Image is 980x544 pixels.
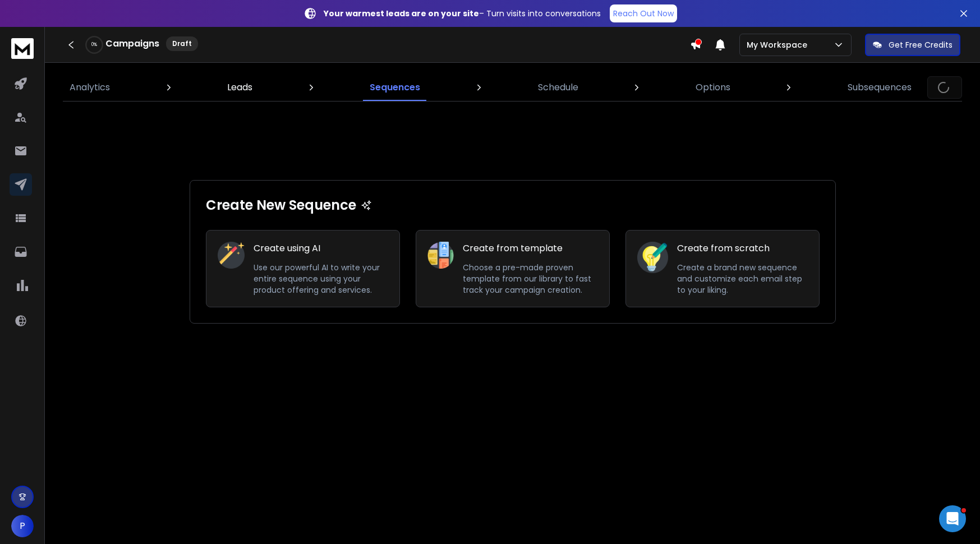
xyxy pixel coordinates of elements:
iframe: Intercom live chat [939,505,966,532]
p: Leads [227,81,252,94]
p: My Workspace [747,39,812,50]
h1: Create New Sequence [206,196,820,214]
a: Options [689,74,737,101]
a: Reach Out Now [610,4,677,22]
p: Get Free Credits [889,39,953,50]
h1: Campaigns [105,37,159,50]
h1: Create from template [463,242,597,255]
h1: Create using AI [254,242,388,255]
button: P [11,515,34,537]
h1: Create from scratch [677,242,807,255]
p: Use our powerful AI to write your entire sequence using your product offering and services. [254,262,388,296]
a: Leads [220,74,259,101]
div: Draft [166,36,198,51]
img: Create from scratch [637,242,669,273]
p: Reach Out Now [613,8,674,19]
p: 0 % [91,42,97,48]
p: Subsequences [848,81,912,94]
p: – Turn visits into conversations [324,8,601,19]
p: Sequences [370,81,420,94]
a: Analytics [63,74,117,101]
a: Sequences [363,74,427,101]
a: Schedule [531,74,585,101]
button: Get Free Credits [865,34,960,56]
p: Options [696,81,730,94]
img: logo [11,38,34,59]
a: Subsequences [841,74,918,101]
p: Analytics [70,81,110,94]
img: Create using AI [218,242,245,269]
img: Create from template [427,242,454,269]
p: Choose a pre-made proven template from our library to fast track your campaign creation. [463,262,597,296]
p: Create a brand new sequence and customize each email step to your liking. [677,262,807,296]
p: Schedule [538,81,578,94]
strong: Your warmest leads are on your site [324,8,479,19]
